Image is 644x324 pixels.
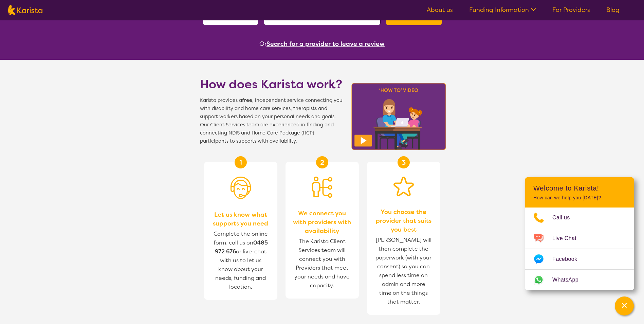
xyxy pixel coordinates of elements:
span: Karista provides a , independent service connecting you with disability and home care services, t... [200,96,343,145]
span: Let us know what supports you need [211,210,271,228]
img: Karista video [349,81,448,152]
b: free [242,97,252,104]
img: Star icon [393,177,414,196]
span: Or [259,39,266,49]
a: For Providers [552,6,590,14]
a: About us [427,6,453,14]
ul: Choose channel [525,208,634,290]
h2: Welcome to Karista! [533,184,626,192]
img: Person being matched to services icon [312,177,332,198]
span: We connect you with providers with availability [292,209,352,235]
button: Channel Menu [615,296,634,316]
a: Web link opens in a new tab. [525,270,634,290]
div: 3 [398,156,410,168]
span: The Karista Client Services team will connect you with Providers that meet your needs and have ca... [292,235,352,292]
img: Karista logo [8,5,42,15]
a: Blog [606,6,620,14]
span: Live Chat [552,233,585,244]
span: Call us [552,213,578,223]
span: You choose the provider that suits you best [374,208,434,234]
p: How can we help you [DATE]? [533,195,626,201]
div: 2 [316,156,328,168]
span: Facebook [552,254,585,264]
h1: How does Karista work? [200,76,343,92]
div: Channel Menu [525,177,634,290]
span: [PERSON_NAME] will then complete the paperwork (with your consent) so you can spend less time on ... [374,234,434,308]
span: WhatsApp [552,275,587,285]
div: 1 [235,156,247,168]
img: Person with headset icon [231,177,251,199]
span: Complete the online form, call us on or live-chat with us to let us know about your needs, fundin... [214,230,268,290]
button: Search for a provider to leave a review [266,39,385,49]
a: Funding Information [469,6,536,14]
